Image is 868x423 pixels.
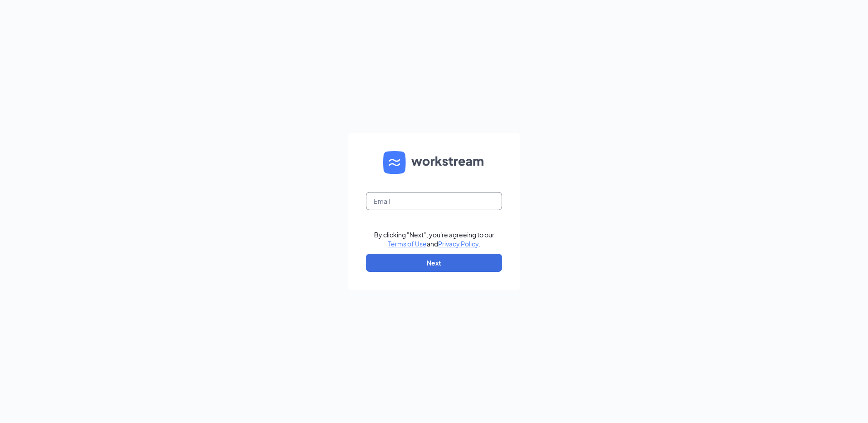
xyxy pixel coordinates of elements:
input: Email [366,192,502,210]
button: Next [366,254,502,272]
a: Privacy Policy [438,240,478,248]
div: By clicking "Next", you're agreeing to our and . [374,230,494,248]
img: WS logo and Workstream text [383,151,485,174]
a: Terms of Use [388,240,427,248]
